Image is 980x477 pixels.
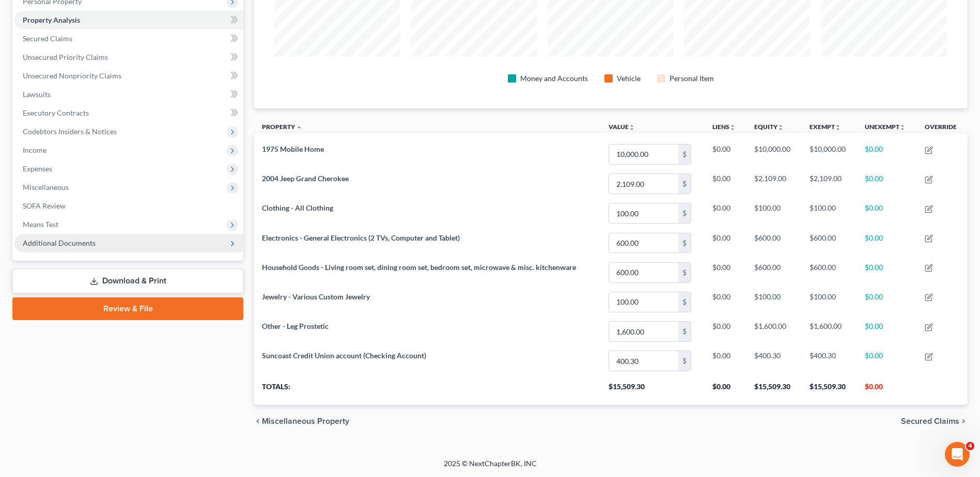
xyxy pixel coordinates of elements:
[704,199,746,228] td: $0.00
[23,146,46,154] span: Income
[777,124,784,131] i: unfold_more
[704,169,746,199] td: $0.00
[704,316,746,346] td: $0.00
[916,117,968,140] th: Override
[609,263,678,282] input: 0.00
[609,292,678,312] input: 0.00
[945,442,970,467] iframe: Intercom live chat
[254,417,262,425] i: chevron_left
[670,73,714,84] div: Personal Item
[262,145,324,153] span: 1975 Mobile Home
[254,417,349,425] button: chevron_left Miscellaneous Property
[835,124,841,131] i: unfold_more
[901,417,959,425] span: Secured Claims
[746,316,801,346] td: $1,600.00
[23,220,58,229] span: Means Test
[23,15,80,24] span: Property Analysis
[801,169,857,199] td: $2,109.00
[857,287,916,316] td: $0.00
[810,123,841,131] a: Exemptunfold_more
[262,292,370,301] span: Jewelry - Various Custom Jewelry
[262,263,576,272] span: Household Goods - Living room set, dining room set, bedroom set, microwave & misc. kitchenware
[23,90,51,99] span: Lawsuits
[857,199,916,228] td: $0.00
[746,228,801,258] td: $600.00
[254,376,600,405] th: Totals:
[14,29,243,48] a: Secured Claims
[959,417,968,425] i: chevron_right
[262,123,302,131] a: Property expand_less
[857,258,916,287] td: $0.00
[678,263,691,282] div: $
[678,322,691,341] div: $
[678,174,691,194] div: $
[23,239,96,247] span: Additional Documents
[609,174,678,194] input: 0.00
[899,124,906,131] i: unfold_more
[729,124,736,131] i: unfold_more
[262,233,460,242] span: Electronics - General Electronics (2 TVs, Computer and Tablet)
[712,123,736,131] a: Liensunfold_more
[23,183,69,192] span: Miscellaneous
[678,145,691,164] div: $
[801,139,857,169] td: $10,000.00
[14,104,243,122] a: Executory Contracts
[801,287,857,316] td: $100.00
[678,292,691,312] div: $
[857,169,916,199] td: $0.00
[857,376,916,405] th: $0.00
[617,73,641,84] div: Vehicle
[801,316,857,346] td: $1,600.00
[678,203,691,223] div: $
[296,124,302,131] i: expand_less
[801,346,857,376] td: $400.30
[704,139,746,169] td: $0.00
[704,376,746,405] th: $0.00
[966,442,974,450] span: 4
[704,287,746,316] td: $0.00
[865,123,906,131] a: Unexemptunfold_more
[746,139,801,169] td: $10,000.00
[23,34,72,43] span: Secured Claims
[23,108,89,117] span: Executory Contracts
[14,48,243,67] a: Unsecured Priority Claims
[901,417,968,425] button: Secured Claims chevron_right
[12,297,243,320] a: Review & File
[609,123,635,131] a: Valueunfold_more
[801,199,857,228] td: $100.00
[629,124,635,131] i: unfold_more
[609,351,678,371] input: 0.00
[262,351,426,360] span: Suncoast Credit Union account (Checking Account)
[262,417,349,425] span: Miscellaneous Property
[14,11,243,29] a: Property Analysis
[196,458,785,477] div: 2025 © NextChapterBK, INC
[746,199,801,228] td: $100.00
[609,233,678,253] input: 0.00
[262,322,329,330] span: Other - Leg Prostetic
[857,346,916,376] td: $0.00
[678,351,691,371] div: $
[23,164,52,173] span: Expenses
[704,346,746,376] td: $0.00
[262,174,349,183] span: 2004 Jeep Grand Cherokee
[609,203,678,223] input: 0.00
[23,201,66,210] span: SOFA Review
[600,376,704,405] th: $15,509.30
[23,127,117,136] span: Codebtors Insiders & Notices
[754,123,784,131] a: Equityunfold_more
[12,269,243,293] a: Download & Print
[746,258,801,287] td: $600.00
[746,287,801,316] td: $100.00
[857,228,916,258] td: $0.00
[262,203,333,212] span: Clothing - All Clothing
[704,228,746,258] td: $0.00
[746,376,801,405] th: $15,509.30
[746,169,801,199] td: $2,109.00
[678,233,691,253] div: $
[609,145,678,164] input: 0.00
[23,71,121,80] span: Unsecured Nonpriority Claims
[704,258,746,287] td: $0.00
[23,53,108,61] span: Unsecured Priority Claims
[746,346,801,376] td: $400.30
[609,322,678,341] input: 0.00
